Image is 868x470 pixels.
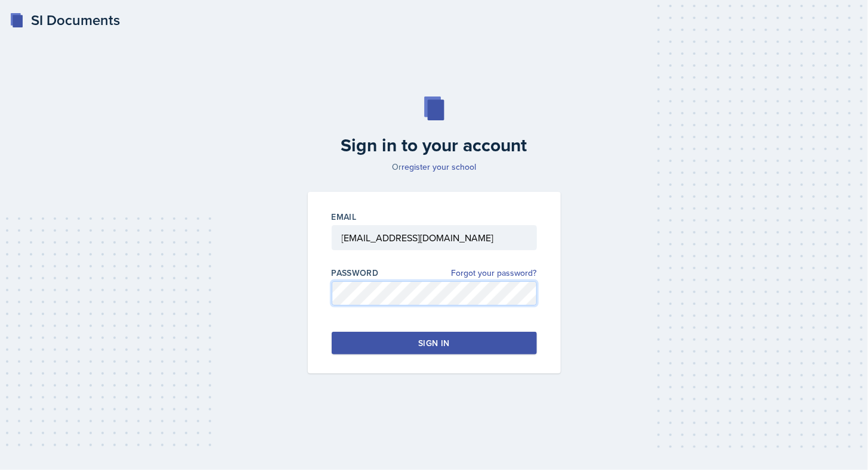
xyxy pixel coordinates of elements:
[418,337,449,349] div: Sign in
[332,332,537,354] button: Sign in
[301,161,568,173] p: Or
[332,267,379,279] label: Password
[401,161,476,173] a: register your school
[301,135,568,156] h2: Sign in to your account
[332,225,537,250] input: Email
[332,211,357,223] label: Email
[452,267,537,279] a: Forgot your password?
[10,10,120,31] a: SI Documents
